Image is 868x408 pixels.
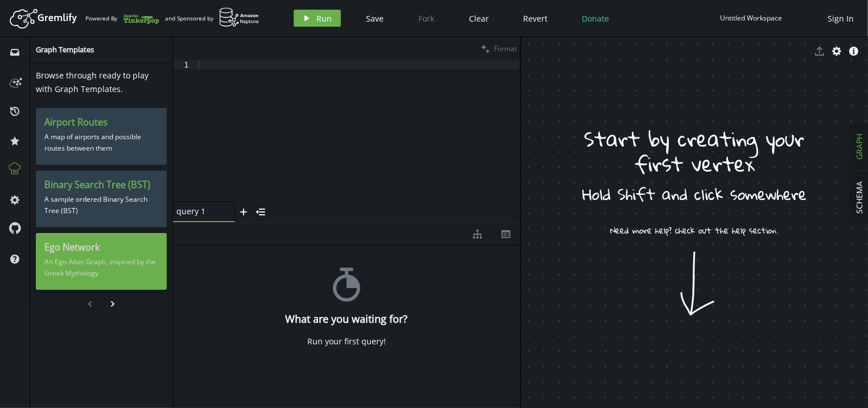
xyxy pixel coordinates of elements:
[307,336,386,347] div: Run your first query!
[44,191,158,219] p: A sample ordered Binary Search Tree (BST)
[582,13,610,24] span: Donate
[165,7,260,29] div: and Sponsored by
[44,242,158,253] h3: Ego Network
[574,10,618,27] button: Donate
[367,13,384,24] span: Save
[721,14,783,22] div: Untitled Workspace
[219,7,260,27] img: AWS Neptune
[478,37,520,60] button: Format
[85,9,159,28] div: Powered By
[44,179,158,191] h3: Binary Search Tree (BST)
[36,70,149,94] span: Browse through ready to play with Graph Templates.
[515,10,557,27] button: Revert
[358,10,393,27] button: Save
[524,13,548,24] span: Revert
[854,182,865,214] span: SCHEMA
[317,13,332,24] span: Run
[44,253,158,282] p: An Ego-Alter Graph, inspired by the Greek Mythology
[494,44,517,53] span: Format
[410,10,444,27] button: Fork
[36,44,94,55] span: Graph Templates
[470,13,489,24] span: Clear
[286,313,408,325] h4: What are you waiting for?
[854,134,865,160] span: GRAPH
[828,13,854,24] span: Sign In
[44,128,158,157] p: A map of airports and possible routes between them
[461,10,498,27] button: Clear
[173,60,196,69] div: 1
[44,116,158,128] h3: Airport Routes
[419,13,435,24] span: Fork
[294,10,341,27] button: Run
[176,206,222,217] span: query 1
[822,10,859,27] button: Sign In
